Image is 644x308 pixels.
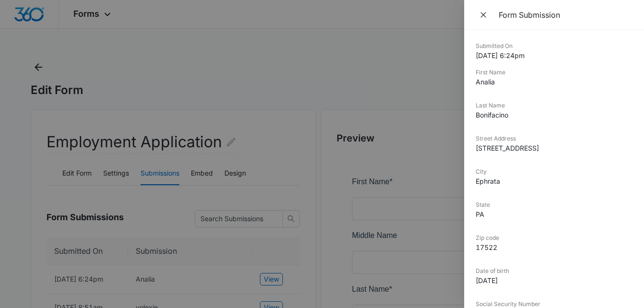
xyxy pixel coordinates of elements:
dd: Bonifacino [476,110,632,120]
div: Form Submission [499,10,632,20]
dt: Date of birth [476,267,632,275]
dd: 17522 [476,242,632,252]
dd: Ephrata [476,176,632,186]
dt: First Name [476,68,632,77]
dt: Submitted On [476,42,632,50]
dt: Last Name [476,101,632,110]
dd: Analia [476,77,632,87]
dt: Zip code [476,234,632,242]
dd: PA [476,209,632,219]
dd: [DATE] [476,275,632,285]
dd: [DATE] 6:24pm [476,50,632,60]
dt: Street Address [476,134,632,143]
dt: City [476,167,632,176]
dt: State [476,201,632,209]
span: Close [479,8,490,22]
button: Close [476,8,493,22]
dd: [STREET_ADDRESS] [476,143,632,153]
